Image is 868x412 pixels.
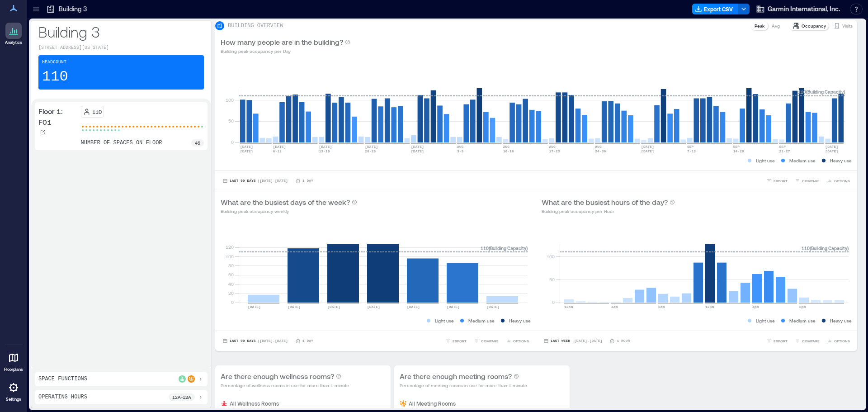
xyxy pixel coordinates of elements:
[248,305,261,309] text: [DATE]
[549,149,560,153] text: 17-23
[273,145,286,149] text: [DATE]
[228,272,234,277] tspan: 60
[768,5,840,14] span: Garmin International, Inc.
[802,338,820,344] span: COMPARE
[772,22,780,29] p: Avg
[830,317,852,324] p: Heavy use
[468,317,495,324] p: Medium use
[764,176,789,185] button: EXPORT
[472,336,500,346] button: COMPARE
[542,336,604,346] button: Last Week |[DATE]-[DATE]
[504,336,531,346] button: OPTIONS
[595,145,602,149] text: AUG
[705,305,714,309] text: 12pm
[228,281,234,287] tspan: 40
[503,149,514,153] text: 10-16
[453,338,467,344] span: EXPORT
[687,149,696,153] text: 7-13
[365,149,376,153] text: 20-26
[365,145,378,149] text: [DATE]
[789,317,816,324] p: Medium use
[221,37,343,47] p: How many people are in the building?
[793,336,821,346] button: COMPARE
[513,338,529,344] span: OPTIONS
[641,149,654,153] text: [DATE]
[4,367,23,372] p: Floorplans
[38,44,204,52] p: [STREET_ADDRESS][US_STATE]
[687,145,694,149] text: SEP
[288,305,301,309] text: [DATE]
[658,305,665,309] text: 8am
[457,149,464,153] text: 3-9
[486,305,500,309] text: [DATE]
[38,106,77,128] p: Floor 1: F01
[595,149,606,153] text: 24-30
[400,371,512,382] p: Are there enough meeting rooms?
[733,145,740,149] text: SEP
[564,305,573,309] text: 12am
[752,305,759,309] text: 4pm
[230,400,279,407] p: All Wellness Rooms
[231,139,234,145] tspan: 0
[221,197,350,208] p: What are the busiest days of the week?
[273,149,282,153] text: 6-12
[834,178,850,184] span: OPTIONS
[435,317,454,324] p: Light use
[802,178,820,184] span: COMPARE
[617,338,630,344] p: 1 Hour
[240,145,253,149] text: [DATE]
[240,149,253,153] text: [DATE]
[172,393,191,401] p: 12a - 12a
[228,22,283,29] p: BUILDING OVERVIEW
[221,336,290,346] button: Last 90 Days |[DATE]-[DATE]
[42,59,66,66] p: Headcount
[542,208,675,215] p: Building peak occupancy per Hour
[799,305,806,309] text: 8pm
[774,338,788,344] span: EXPORT
[228,290,234,296] tspan: 20
[692,4,738,14] button: Export CSV
[779,149,790,153] text: 21-27
[509,317,531,324] p: Heavy use
[552,299,555,305] tspan: 0
[1,347,26,375] a: Floorplans
[92,108,102,115] p: 110
[221,47,350,55] p: Building peak occupancy per Day
[825,176,852,185] button: OPTIONS
[756,317,775,324] p: Light use
[228,263,234,268] tspan: 80
[38,375,87,383] p: Space Functions
[2,20,25,48] a: Analytics
[319,145,332,149] text: [DATE]
[549,277,555,282] tspan: 50
[42,68,68,86] p: 110
[789,157,816,164] p: Medium use
[319,149,330,153] text: 13-19
[774,178,788,184] span: EXPORT
[481,338,499,344] span: COMPARE
[542,197,668,208] p: What are the busiest hours of the day?
[221,382,349,389] p: Percentage of wellness rooms in use for more than 1 minute
[411,145,424,149] text: [DATE]
[834,338,850,344] span: OPTIONS
[226,254,234,259] tspan: 100
[764,336,789,346] button: EXPORT
[755,22,764,29] p: Peak
[802,22,826,29] p: Occupancy
[302,338,313,344] p: 1 Day
[411,149,424,153] text: [DATE]
[367,305,380,309] text: [DATE]
[81,139,162,147] p: number of spaces on floor
[825,145,838,149] text: [DATE]
[779,145,786,149] text: SEP
[447,305,460,309] text: [DATE]
[549,145,556,149] text: AUG
[231,299,234,305] tspan: 0
[842,22,853,29] p: Visits
[6,397,21,402] p: Settings
[226,97,234,103] tspan: 100
[407,305,420,309] text: [DATE]
[302,178,313,184] p: 1 Day
[221,208,357,215] p: Building peak occupancy weekly
[3,377,24,405] a: Settings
